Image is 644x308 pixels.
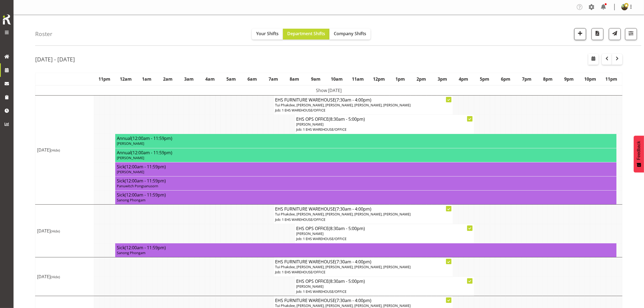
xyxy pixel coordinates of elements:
[287,31,325,37] span: Department Shifts
[601,73,622,85] th: 11pm
[256,31,279,37] span: Your Shifts
[263,73,284,85] th: 7am
[275,298,451,303] h4: EHS FURNITURE WAREHOUSE
[200,73,221,85] th: 4am
[335,206,372,212] span: (7:30am - 4:00pm)
[1,14,12,25] img: Rosterit icon logo
[35,95,94,205] td: [DATE]
[117,169,144,174] span: [PERSON_NAME]
[326,73,347,85] th: 10am
[179,73,200,85] th: 3am
[329,225,365,231] span: (8:30am - 5:00pm)
[275,97,451,103] h4: EHS FURNITURE WAREHOUSE
[335,259,372,265] span: (7:30am - 4:00pm)
[296,278,473,284] h4: EHS OPS OFFICE
[35,257,94,296] td: [DATE]
[125,178,166,184] span: (12:00am - 11:59pm)
[51,274,60,279] span: (Hide)
[432,73,453,85] th: 3pm
[609,28,621,40] button: Send a list of all shifts for the selected filtered period to all rostered employees.
[296,122,324,127] span: [PERSON_NAME]
[495,73,516,85] th: 6pm
[117,164,615,169] h4: Sick
[335,97,372,103] span: (7:30am - 4:00pm)
[296,231,324,236] span: [PERSON_NAME]
[389,73,411,85] th: 1pm
[368,73,389,85] th: 12pm
[117,184,158,188] span: Panuwitch Pongsanusorn
[275,303,411,308] span: Tui Phakdee, [PERSON_NAME], [PERSON_NAME], [PERSON_NAME], [PERSON_NAME]
[35,205,94,257] td: [DATE]
[115,73,136,85] th: 12am
[537,73,559,85] th: 8pm
[117,141,144,146] span: [PERSON_NAME]
[284,73,305,85] th: 8am
[125,245,166,251] span: (12:00am - 11:59pm)
[131,150,172,156] span: (12:00am - 11:59pm)
[347,73,368,85] th: 11am
[117,178,615,184] h4: Sick
[296,226,473,231] h4: EHS OPS OFFICE
[296,284,324,289] span: [PERSON_NAME]
[296,116,473,122] h4: EHS OPS OFFICE
[125,164,166,170] span: (12:00am - 11:59pm)
[329,116,365,122] span: (8:30am - 5:00pm)
[275,259,451,264] h4: EHS FURNITURE WAREHOUSE
[634,136,644,172] button: Feedback - Show survey
[136,73,157,85] th: 1am
[335,297,372,303] span: (7:30am - 4:00pm)
[51,229,60,234] span: (Hide)
[275,206,451,212] h4: EHS FURNITURE WAREHOUSE
[453,73,474,85] th: 4pm
[252,29,283,40] button: Your Shifts
[592,28,603,40] button: Download a PDF of the roster according to the set date range.
[117,250,146,255] span: Sanong Phongam
[621,4,628,10] img: filipo-iupelid4dee51ae661687a442d92e36fb44151.png
[275,270,451,275] p: Job: 1 EHS WAREHOUSE/OFFICE
[296,236,473,241] p: Job: 1 EHS WAREHOUSE/OFFICE
[117,198,146,202] span: Sanong Phongam
[329,29,371,40] button: Company Shifts
[559,73,580,85] th: 9pm
[275,103,411,107] span: Tui Phakdee, [PERSON_NAME], [PERSON_NAME], [PERSON_NAME], [PERSON_NAME]
[35,31,52,37] h4: Roster
[516,73,537,85] th: 7pm
[275,264,411,269] span: Tui Phakdee, [PERSON_NAME], [PERSON_NAME], [PERSON_NAME], [PERSON_NAME]
[296,289,473,294] p: Job: 1 EHS WAREHOUSE/OFFICE
[125,192,166,198] span: (12:00am - 11:59pm)
[625,28,637,40] button: Filter Shifts
[474,73,495,85] th: 5pm
[35,85,622,96] td: Show [DATE]
[131,135,172,141] span: (12:00am - 11:59pm)
[242,73,263,85] th: 6am
[51,148,60,153] span: (Hide)
[275,108,451,113] p: Job: 1 EHS WAREHOUSE/OFFICE
[275,217,451,222] p: Job: 1 EHS WAREHOUSE/OFFICE
[636,141,641,160] span: Feedback
[94,73,115,85] th: 11pm
[157,73,179,85] th: 2am
[305,73,326,85] th: 9am
[329,278,365,284] span: (8:30am - 5:00pm)
[580,73,601,85] th: 10pm
[117,150,615,155] h4: Annual
[35,56,75,63] h2: [DATE] - [DATE]
[117,192,615,198] h4: Sick
[117,155,144,160] span: [PERSON_NAME]
[334,31,366,37] span: Company Shifts
[275,212,411,217] span: Tui Phakdee, [PERSON_NAME], [PERSON_NAME], [PERSON_NAME], [PERSON_NAME]
[574,28,586,40] button: Add a new shift
[117,245,615,250] h4: Sick
[296,127,473,132] p: Job: 1 EHS WAREHOUSE/OFFICE
[117,136,615,141] h4: Annual
[411,73,432,85] th: 2pm
[588,54,599,65] button: Select a specific date within the roster.
[221,73,242,85] th: 5am
[283,29,329,40] button: Department Shifts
